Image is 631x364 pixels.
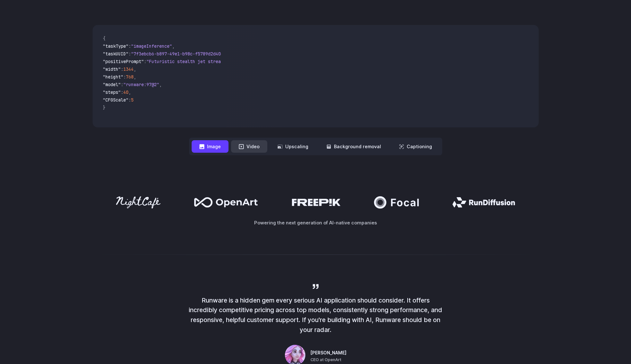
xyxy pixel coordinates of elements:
span: 1344 [123,66,134,72]
p: Runware is a hidden gem every serious AI application should consider. It offers incredibly compet... [187,295,444,335]
span: : [123,74,126,80]
span: , [134,74,136,80]
span: "Futuristic stealth jet streaking through a neon-lit cityscape with glowing purple exhaust" [146,59,380,64]
span: [PERSON_NAME] [311,350,346,357]
span: "steps" [103,89,121,95]
span: "CFGScale" [103,97,129,103]
span: : [129,97,131,103]
span: : [121,89,123,95]
span: : [129,43,131,49]
span: : [121,66,123,72]
p: Powering the next generation of AI-native companies [93,219,539,226]
span: CEO at OpenArt [311,357,341,363]
button: Video [231,140,267,153]
span: : [129,51,131,57]
span: "imageInference" [131,43,172,49]
span: : [144,59,146,64]
span: , [159,82,162,87]
span: "taskUUID" [103,51,129,57]
button: Captioning [391,140,440,153]
span: , [172,43,175,49]
span: "runware:97@2" [123,82,159,87]
span: "taskType" [103,43,129,49]
span: 768 [126,74,134,80]
span: , [129,89,131,95]
span: } [103,105,105,110]
span: { [103,36,105,41]
span: "width" [103,66,121,72]
span: "7f3ebcb6-b897-49e1-b98c-f5789d2d40d7" [131,51,228,57]
span: , [134,66,136,72]
span: "model" [103,82,121,87]
span: "height" [103,74,123,80]
button: Background removal [319,140,389,153]
span: 40 [123,89,129,95]
span: : [121,82,123,87]
button: Upscaling [270,140,316,153]
button: Image [192,140,228,153]
span: 5 [131,97,134,103]
span: "positivePrompt" [103,59,144,64]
